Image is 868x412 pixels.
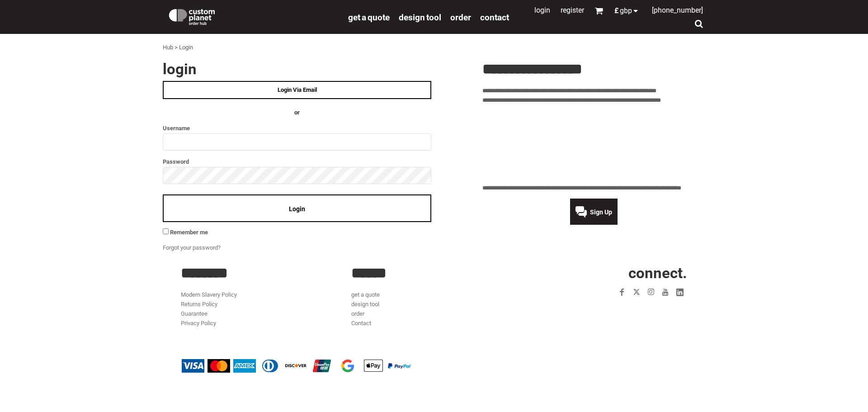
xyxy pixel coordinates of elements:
span: get a quote [348,12,390,23]
a: design tool [351,301,379,308]
a: order [450,12,471,22]
a: Modern Slavery Policy [181,291,237,298]
a: Contact [480,12,509,22]
img: Visa [182,359,204,373]
a: order [351,310,364,317]
a: Contact [351,320,371,327]
img: Google Pay [336,359,359,373]
span: design tool [399,12,441,23]
img: Mastercard [208,359,230,373]
span: Sign Up [590,208,612,216]
label: Username [163,123,431,133]
img: Custom Planet [167,7,217,25]
iframe: Customer reviews powered by Trustpilot [562,305,687,316]
div: > [175,43,178,52]
a: design tool [399,12,441,22]
a: Guarantee [181,310,208,317]
span: order [450,12,471,23]
span: GBP [620,7,632,14]
img: American Express [233,359,256,373]
span: [PHONE_NUMBER] [652,6,703,14]
a: get a quote [348,12,390,22]
a: Privacy Policy [181,320,216,327]
input: Remember me [163,228,169,234]
h4: OR [163,108,431,118]
img: China UnionPay [311,359,333,373]
img: PayPal [388,363,410,369]
a: Custom Planet [163,2,344,29]
img: Diners Club [259,359,282,373]
span: Contact [480,12,509,23]
div: Login [179,43,193,52]
iframe: Customer reviews powered by Trustpilot [482,110,705,178]
a: Register [561,6,584,14]
span: Remember me [170,229,208,236]
a: Hub [163,44,173,51]
span: Login [289,205,305,213]
a: Login Via Email [163,81,431,99]
a: Returns Policy [181,301,217,308]
img: Discover [285,359,307,373]
h2: Login [163,62,431,76]
a: Login [534,6,550,14]
span: £ [614,7,620,14]
img: Apple Pay [362,359,385,373]
a: Forgot your password? [163,244,221,251]
label: Password [163,156,431,167]
a: get a quote [351,291,380,298]
h2: CONNECT. [522,265,687,280]
span: Login Via Email [278,86,317,93]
